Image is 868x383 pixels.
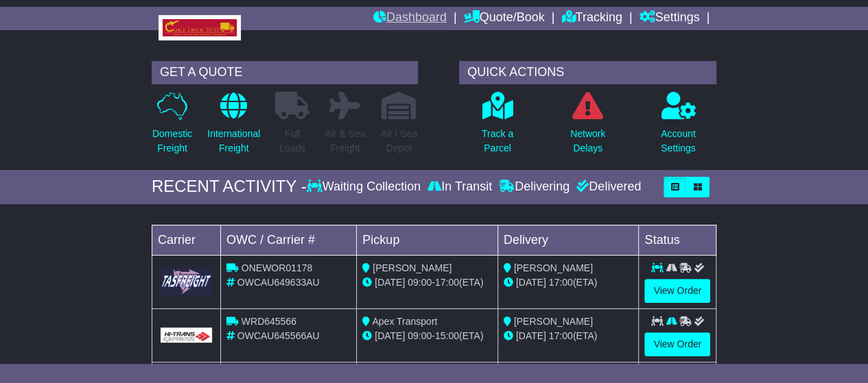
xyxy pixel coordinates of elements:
a: NetworkDelays [570,91,606,163]
span: 17:00 [549,277,573,288]
p: Full Loads [275,127,309,156]
div: GET A QUOTE [152,61,418,84]
span: [PERSON_NAME] [514,262,593,273]
span: [PERSON_NAME] [373,262,451,273]
span: 09:00 [408,277,432,288]
td: Carrier [152,225,220,255]
span: [DATE] [375,277,405,288]
span: ONEWOR01178 [242,262,312,273]
span: [DATE] [375,330,405,341]
div: (ETA) [504,329,633,343]
div: RECENT ACTIVITY - [152,177,307,197]
span: 15:00 [435,330,459,341]
div: (ETA) [504,275,633,290]
p: Network Delays [570,127,605,156]
span: OWCAU649633AU [237,277,320,288]
a: InternationalFreight [207,91,261,163]
img: GetCarrierServiceLogo [161,328,212,343]
span: [DATE] [516,330,546,341]
p: International Freight [207,127,260,156]
td: Pickup [357,225,498,255]
span: WRD645566 [242,316,296,327]
p: Air & Sea Freight [325,127,365,156]
a: Quote/Book [464,7,545,30]
span: 17:00 [549,330,573,341]
span: OWCAU645566AU [237,330,320,341]
a: DomesticFreight [152,91,193,163]
td: OWC / Carrier # [220,225,356,255]
a: Dashboard [373,7,447,30]
a: Settings [639,7,699,30]
div: In Transit [424,180,495,195]
p: Track a Parcel [482,127,513,156]
div: - (ETA) [362,329,492,343]
div: Waiting Collection [307,180,424,195]
td: Delivery [497,225,639,255]
div: - (ETA) [362,275,492,290]
div: Delivering [495,180,573,195]
span: [DATE] [516,277,546,288]
a: View Order [644,279,710,303]
a: Tracking [561,7,622,30]
span: 17:00 [435,277,459,288]
span: 09:00 [408,330,432,341]
img: GetCarrierServiceLogo [161,268,212,295]
td: Status [639,225,716,255]
a: AccountSettings [660,91,696,163]
p: Air / Sea Depot [380,127,417,156]
p: Account Settings [661,127,696,156]
div: QUICK ACTIONS [459,61,716,84]
a: View Order [644,332,710,356]
p: Domestic Freight [152,127,192,156]
span: Apex Transport [372,316,437,327]
div: Delivered [573,180,641,195]
a: Track aParcel [481,91,514,163]
span: [PERSON_NAME] [514,316,593,327]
